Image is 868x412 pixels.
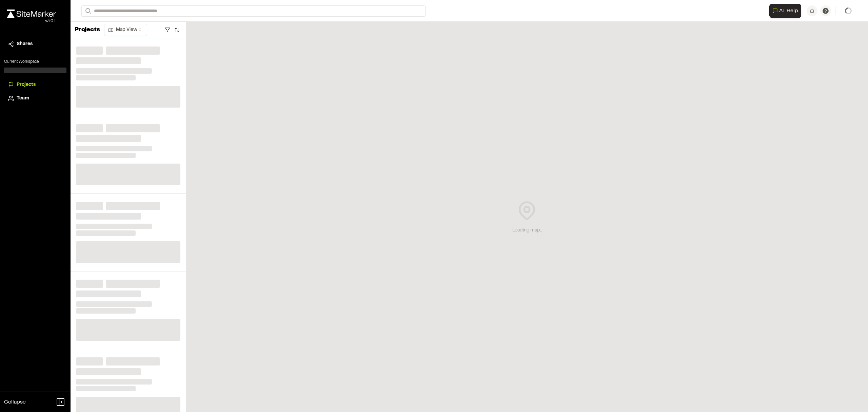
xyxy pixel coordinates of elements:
[512,227,542,234] div: Loading map...
[7,18,56,24] div: Oh geez...please don't...
[8,40,62,48] a: Shares
[17,95,29,102] span: Team
[17,81,36,89] span: Projects
[769,4,804,18] div: Open AI Assistant
[4,59,66,65] p: Current Workspace
[17,40,33,48] span: Shares
[81,5,94,17] button: Search
[4,398,26,406] span: Collapse
[769,4,801,18] button: Open AI Assistant
[8,95,62,102] a: Team
[779,7,798,15] span: AI Help
[7,10,56,18] img: rebrand.png
[75,25,100,35] p: Projects
[8,81,62,89] a: Projects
